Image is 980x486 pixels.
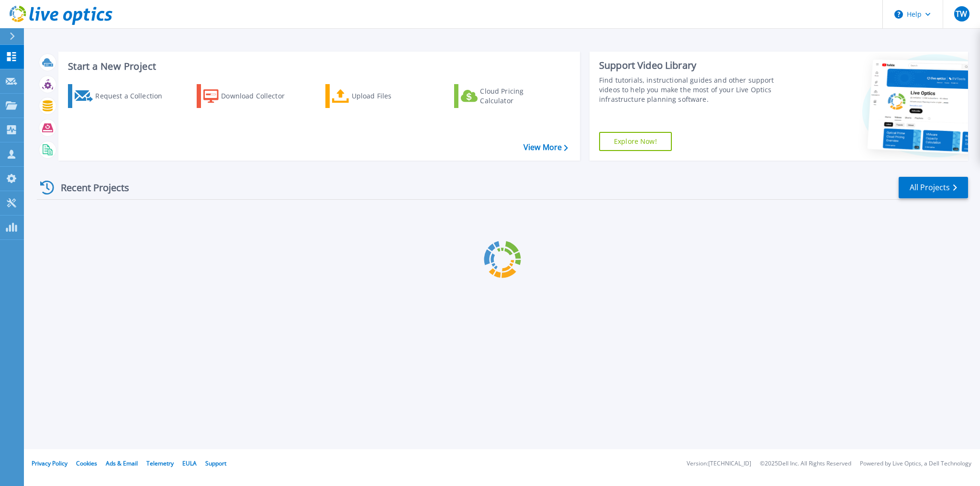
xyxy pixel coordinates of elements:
[146,459,174,467] a: Telemetry
[956,10,967,18] span: TW
[325,84,432,108] a: Upload Files
[32,459,67,467] a: Privacy Policy
[454,84,561,108] a: Cloud Pricing Calculator
[76,459,97,467] a: Cookies
[352,86,428,106] div: Upload Files
[205,459,226,467] a: Support
[860,461,971,467] li: Powered by Live Optics, a Dell Technology
[599,132,672,151] a: Explore Now!
[221,86,298,106] div: Download Collector
[68,84,175,108] a: Request a Collection
[599,59,793,72] div: Support Video Library
[687,461,751,467] li: Version: [TECHNICAL_ID]
[480,86,557,106] div: Cloud Pricing Calculator
[95,86,172,106] div: Request a Collection
[68,61,568,72] h3: Start a New Project
[106,459,138,467] a: Ads & Email
[599,76,793,104] div: Find tutorials, instructional guides and other support videos to help you make the most of your L...
[899,177,968,198] a: All Projects
[197,84,303,108] a: Download Collector
[760,461,851,467] li: © 2025 Dell Inc. All Rights Reserved
[523,143,568,152] a: View More
[37,176,142,199] div: Recent Projects
[182,459,197,467] a: EULA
